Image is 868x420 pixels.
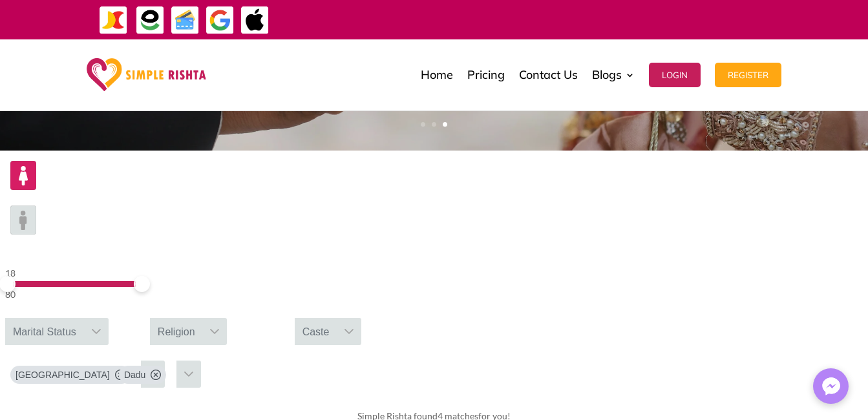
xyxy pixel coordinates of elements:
[295,318,337,345] div: Caste
[136,6,165,35] img: EasyPaisa-icon
[432,122,436,127] a: 2
[818,373,844,399] img: Messenger
[715,43,781,107] a: Register
[16,368,110,381] span: [GEOGRAPHIC_DATA]
[519,43,578,107] a: Contact Us
[421,122,425,127] a: 1
[99,6,128,35] img: JazzCash-icon
[171,6,200,35] img: Credit Cards
[5,266,140,281] div: 18
[150,318,203,345] div: Religion
[5,287,140,302] div: 80
[240,6,270,35] img: ApplePay-icon
[715,63,781,87] button: Register
[124,368,145,381] span: Dadu
[421,43,453,107] a: Home
[467,43,505,107] a: Pricing
[5,318,84,345] div: Marital Status
[592,43,635,107] a: Blogs
[206,6,235,35] img: GooglePay-icon
[649,43,701,107] a: Login
[443,122,447,127] a: 3
[649,63,701,87] button: Login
